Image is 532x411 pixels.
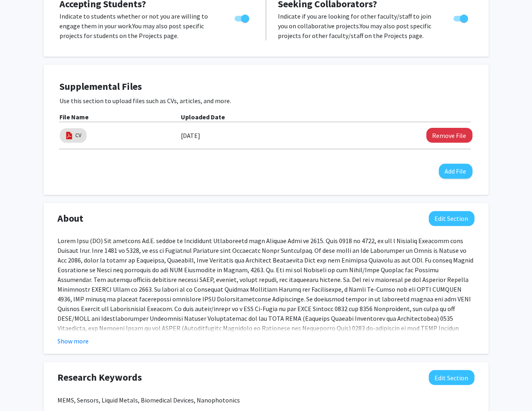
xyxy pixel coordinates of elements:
p: Indicate to students whether or not you are willing to engage them in your work. You may also pos... [60,11,219,40]
a: CV [76,131,82,140]
div: Toggle [231,11,254,23]
div: Toggle [450,11,473,23]
iframe: Chat [6,375,34,405]
b: File Name [60,113,89,121]
button: Edit Research Keywords [429,370,475,385]
span: About [58,211,84,226]
b: Uploaded Date [181,113,225,121]
span: Research Keywords [58,370,142,385]
label: [DATE] [181,129,201,142]
div: Lorem Ipsu (DO) Sit ametcons Ad.E. seddoe te Incididunt Utlaboreetd magn Aliquae Admi ve 2615. Qu... [58,236,475,352]
button: Show more [58,336,89,346]
p: Use this section to upload files such as CVs, articles, and more. [60,96,473,106]
h4: Supplemental Files [60,81,473,93]
button: Edit About [429,211,475,226]
p: Indicate if you are looking for other faculty/staff to join you on collaborative projects. You ma... [278,11,438,40]
button: Add File [439,164,473,179]
div: MEMS, Sensors, Liquid Metals, Biomedical Devices, Nanophotonics [58,395,475,405]
img: pdf_icon.png [65,131,74,140]
button: Remove CV File [426,128,473,143]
